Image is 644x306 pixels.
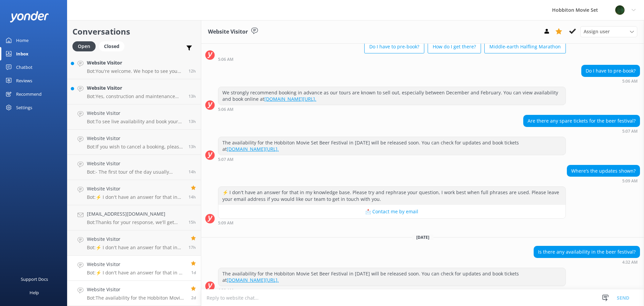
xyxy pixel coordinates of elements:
a: Website VisitorBot:⚡ I don't have an answer for that in my knowledge base. Please try and rephras... [67,256,201,281]
div: Help [30,286,39,299]
div: Closed [99,41,124,51]
div: Inbox [16,47,29,60]
h4: Website Visitor [87,84,183,92]
div: Support Docs [21,272,48,286]
a: [DOMAIN_NAME][URL]. [227,277,279,283]
span: 02:52pm 20-Aug-2025 (UTC +12:00) Pacific/Auckland [189,219,196,225]
div: Assign User [580,26,637,37]
strong: 5:09 AM [218,221,233,225]
span: 04:32am 19-Aug-2025 (UTC +12:00) Pacific/Auckland [191,295,196,301]
div: Where’s the updates shown? [567,165,640,177]
a: Closed [99,42,128,50]
strong: 4:32 AM [622,260,638,264]
span: 04:29pm 20-Aug-2025 (UTC +12:00) Pacific/Auckland [189,119,196,124]
div: 04:32am 19-Aug-2025 (UTC +12:00) Pacific/Auckland [218,288,566,293]
a: Website VisitorBot:Yes, construction and maintenance work will be taking place during [DATE] at t... [67,79,201,104]
a: [DOMAIN_NAME][URL]. [227,146,279,152]
h3: Website Visitor [208,28,248,36]
p: Bot: ⚡ I don't have an answer for that in my knowledge base. Please try and rephrase your questio... [87,245,183,251]
a: Website VisitorBot:⚡ I don't have an answer for that in my knowledge base. Please try and rephras... [67,230,201,256]
div: We strongly recommend booking in advance as our tours are known to sell out, especially between D... [218,87,566,105]
span: 04:18pm 20-Aug-2025 (UTC +12:00) Pacific/Auckland [189,144,196,149]
h4: Website Visitor [87,261,186,268]
span: [DATE] [412,234,433,240]
div: 05:09am 18-Aug-2025 (UTC +12:00) Pacific/Auckland [218,220,566,225]
p: Bot: ⚡ I don't have an answer for that in my knowledge base. Please try and rephrase your questio... [87,270,186,276]
p: Bot: If you wish to cancel a booking, please contact our reservations team via phone at [PHONE_NU... [87,144,183,150]
h4: Website Visitor [87,135,183,142]
div: Open [72,41,96,51]
h4: Website Visitor [87,160,183,167]
div: The availability for the Hobbiton Movie Set Beer Festival in [DATE] will be released soon. You ca... [218,137,566,155]
div: 05:09am 18-Aug-2025 (UTC +12:00) Pacific/Auckland [567,178,640,183]
strong: 4:32 AM [218,289,233,293]
a: Website VisitorBot:- The first tour of the day usually departs around 9am, with tours following e... [67,155,201,180]
div: Are there any spare tickets for the beer festival? [524,115,640,127]
a: Website VisitorBot:To see live availability and book your Hobbiton tour, please visit [DOMAIN_NAM... [67,104,201,130]
div: ⚡ I don't have an answer for that in my knowledge base. Please try and rephrase your question, I ... [218,187,566,205]
p: Bot: Yes, construction and maintenance work will be taking place during [DATE] at the [GEOGRAPHIC... [87,93,183,99]
div: Reviews [16,74,32,87]
div: Home [16,34,29,47]
p: Bot: The availability for the Hobbiton Movie Set Beer Festival in [DATE] will be released soon. Y... [87,295,186,301]
p: Bot: You're welcome. We hope to see you for an adventure soon! [87,68,183,74]
div: Settings [16,101,32,114]
a: [DOMAIN_NAME][URL]. [264,96,316,102]
p: Bot: - The first tour of the day usually departs around 9am, with tours following every 10-20 min... [87,169,183,175]
h4: Website Visitor [87,286,186,293]
span: 04:00pm 20-Aug-2025 (UTC +12:00) Pacific/Auckland [189,169,196,175]
a: Website VisitorBot:The availability for the Hobbiton Movie Set Beer Festival in [DATE] will be re... [67,281,201,306]
span: 05:21pm 20-Aug-2025 (UTC +12:00) Pacific/Auckland [189,68,196,74]
strong: 5:06 AM [218,57,233,61]
a: Website VisitorBot:You're welcome. We hope to see you for an adventure soon!12h [67,54,201,79]
h2: Conversations [72,25,196,38]
a: Website VisitorBot:If you wish to cancel a booking, please contact our reservations team via phon... [67,130,201,155]
div: 05:06am 18-Aug-2025 (UTC +12:00) Pacific/Auckland [581,79,640,83]
h4: Website Visitor [87,59,183,67]
button: 📩 Contact me by email [218,205,566,218]
p: Bot: ⚡ I don't have an answer for that in my knowledge base. Please try and rephrase your questio... [87,194,183,200]
h4: [EMAIL_ADDRESS][DOMAIN_NAME] [87,210,183,218]
span: 12:04pm 19-Aug-2025 (UTC +12:00) Pacific/Auckland [191,270,196,275]
div: Is there any availability in the beer festival? [534,246,640,258]
strong: 5:07 AM [622,129,638,133]
strong: 5:06 AM [622,79,638,83]
button: Middle-earth Halfling Marathon [484,40,566,53]
button: Do I have to pre-book? [364,40,424,53]
div: 05:06am 18-Aug-2025 (UTC +12:00) Pacific/Auckland [218,57,566,61]
strong: 5:07 AM [218,158,233,162]
a: Website VisitorBot:⚡ I don't have an answer for that in my knowledge base. Please try and rephras... [67,180,201,205]
img: 34-1625720359.png [615,5,625,15]
h4: Website Visitor [87,235,183,243]
a: Open [72,42,99,50]
div: 05:07am 18-Aug-2025 (UTC +12:00) Pacific/Auckland [523,129,640,133]
div: 05:06am 18-Aug-2025 (UTC +12:00) Pacific/Auckland [218,107,566,112]
h4: Website Visitor [87,110,183,117]
div: The availability for the Hobbiton Movie Set Beer Festival in [DATE] will be released soon. You ca... [218,268,566,286]
div: Recommend [16,87,42,101]
a: [EMAIL_ADDRESS][DOMAIN_NAME]Bot:Thanks for your response, we'll get back to you as soon as we can... [67,205,201,230]
div: 04:32am 19-Aug-2025 (UTC +12:00) Pacific/Auckland [534,260,640,264]
span: 03:21pm 20-Aug-2025 (UTC +12:00) Pacific/Auckland [189,194,196,200]
h4: Website Visitor [87,185,183,192]
span: 04:52pm 20-Aug-2025 (UTC +12:00) Pacific/Auckland [189,93,196,99]
div: Chatbot [16,60,33,74]
p: Bot: To see live availability and book your Hobbiton tour, please visit [DOMAIN_NAME][URL]. If yo... [87,119,183,125]
div: 05:07am 18-Aug-2025 (UTC +12:00) Pacific/Auckland [218,157,566,162]
button: How do I get there? [428,40,481,53]
strong: 5:09 AM [622,179,638,183]
strong: 5:06 AM [218,107,233,112]
span: Assign user [584,28,610,35]
div: Do I have to pre-book? [582,65,640,77]
span: 12:26pm 20-Aug-2025 (UTC +12:00) Pacific/Auckland [189,245,196,250]
p: Bot: Thanks for your response, we'll get back to you as soon as we can during opening hours. [87,219,183,225]
img: yonder-white-logo.png [10,11,49,22]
